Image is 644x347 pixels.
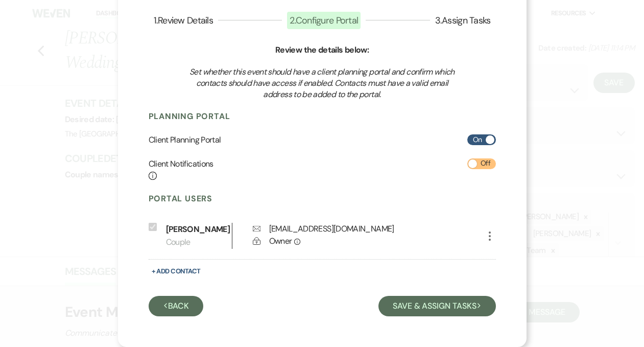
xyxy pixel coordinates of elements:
[378,296,495,316] button: Save & Assign Tasks
[183,66,461,101] h3: Set whether this event should have a client planning portal and confirm which contacts should hav...
[282,16,366,25] button: 2.Configure Portal
[149,44,496,56] h6: Review the details below:
[149,265,204,277] button: + Add Contact
[430,16,496,25] button: 3.Assign Tasks
[149,193,496,204] h4: Portal Users
[481,157,490,170] span: Off
[269,223,394,235] div: [EMAIL_ADDRESS][DOMAIN_NAME]
[149,296,204,316] button: Back
[149,158,213,181] h6: Client Notifications
[287,12,361,29] span: 2 . Configure Portal
[269,235,499,247] div: Owner
[149,134,221,146] h6: Client Planning Portal
[149,16,218,25] button: 1.Review Details
[154,14,213,27] span: 1 . Review Details
[435,14,491,27] span: 3 . Assign Tasks
[149,111,496,122] h4: Planning Portal
[473,133,482,146] span: On
[166,236,232,249] p: Couple
[166,223,227,236] p: [PERSON_NAME]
